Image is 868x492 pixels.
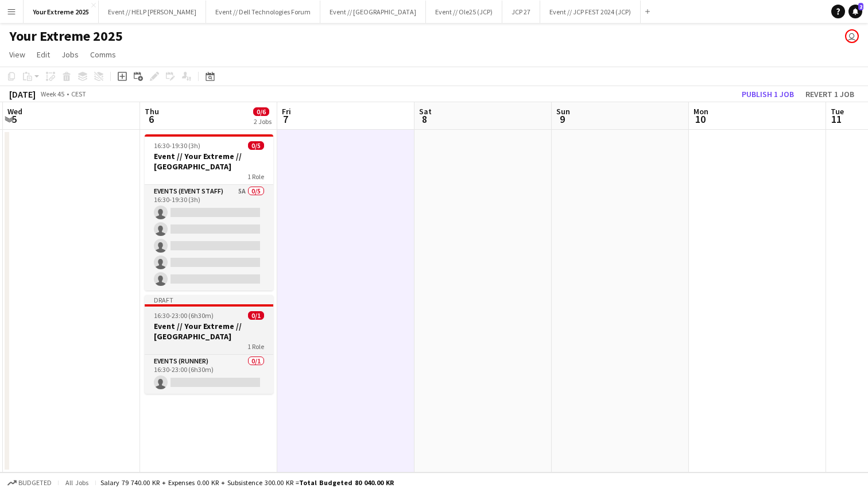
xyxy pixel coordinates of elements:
div: 2 Jobs [254,117,272,126]
button: Revert 1 job [801,87,859,102]
span: Fri [282,106,291,117]
button: Budgeted [6,476,53,489]
span: 5 [6,113,22,126]
h1: Your Extreme 2025 [9,28,123,45]
span: Jobs [61,49,79,60]
span: 0/1 [248,311,264,320]
span: All jobs [63,478,91,487]
span: View [9,49,25,60]
button: Event // HELP [PERSON_NAME] [99,1,206,23]
h3: Event // Your Extreme // [GEOGRAPHIC_DATA] [145,151,273,172]
a: Edit [32,47,55,62]
span: Sat [419,106,432,117]
span: 6 [143,113,159,126]
a: Jobs [57,47,83,62]
span: Wed [7,106,22,117]
span: 11 [829,113,844,126]
button: Event // JCP FEST 2024 (JCP) [540,1,641,23]
div: CEST [71,90,86,98]
span: Total Budgeted 80 040.00 KR [299,478,394,487]
div: Salary 79 740.00 KR + Expenses 0.00 KR + Subsistence 300.00 KR = [100,478,394,487]
a: View [5,47,30,62]
button: Publish 1 job [737,87,799,102]
a: 2 [848,5,862,18]
span: 16:30-23:00 (6h30m) [154,311,214,320]
span: Budgeted [18,479,52,487]
span: 1 Role [247,172,264,181]
app-card-role: Events (Event Staff)5A0/516:30-19:30 (3h) [145,185,273,290]
a: Comms [86,47,121,62]
span: Sun [556,106,570,117]
span: 7 [280,113,291,126]
span: Comms [90,49,116,60]
span: Thu [145,106,159,117]
button: Event // Ole25 (JCP) [426,1,502,23]
button: Event // [GEOGRAPHIC_DATA] [320,1,426,23]
app-job-card: 16:30-19:30 (3h)0/5Event // Your Extreme // [GEOGRAPHIC_DATA]1 RoleEvents (Event Staff)5A0/516:30... [145,134,273,290]
span: 2 [858,3,863,10]
span: 1 Role [247,342,264,351]
app-user-avatar: Lars Songe [845,29,859,43]
span: 0/6 [253,107,269,116]
button: Your Extreme 2025 [24,1,99,23]
div: [DATE] [9,88,36,100]
app-job-card: Draft16:30-23:00 (6h30m)0/1Event // Your Extreme // [GEOGRAPHIC_DATA]1 RoleEvents (Runner)0/116:3... [145,295,273,394]
span: 10 [692,113,708,126]
button: JCP 27 [502,1,540,23]
span: Tue [831,106,844,117]
span: 9 [555,113,570,126]
button: Event // Dell Technologies Forum [206,1,320,23]
span: 8 [417,113,432,126]
span: 16:30-19:30 (3h) [154,141,200,150]
span: Edit [37,49,50,60]
div: Draft [145,295,273,304]
span: 0/5 [248,141,264,150]
span: Week 45 [38,90,67,98]
span: Mon [693,106,708,117]
h3: Event // Your Extreme // [GEOGRAPHIC_DATA] [145,321,273,342]
app-card-role: Events (Runner)0/116:30-23:00 (6h30m) [145,355,273,394]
